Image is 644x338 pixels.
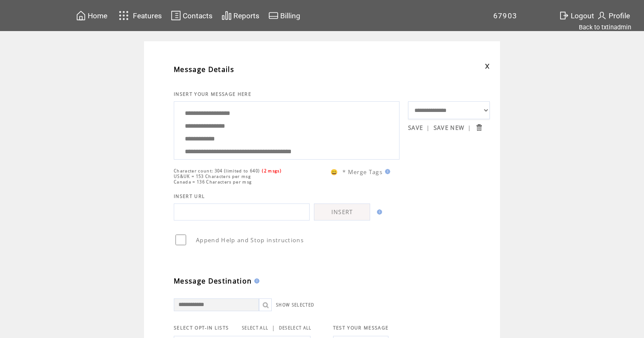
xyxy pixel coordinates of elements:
[374,209,382,215] img: help.gif
[174,179,252,185] span: Canada = 136 Characters per msg
[116,9,131,23] img: features.svg
[174,193,205,199] span: INSERT URL
[174,91,251,97] span: INSERT YOUR MESSAGE HERE
[174,325,229,331] span: SELECT OPT-IN LISTS
[174,174,251,179] span: US&UK = 153 Characters per msg
[609,11,630,20] span: Profile
[233,11,259,20] span: Reports
[408,124,423,132] a: SAVE
[426,124,430,132] span: |
[220,9,261,22] a: Reports
[174,276,252,286] span: Message Destination
[468,124,471,132] span: |
[331,168,338,176] span: 😀
[280,11,300,20] span: Billing
[221,10,232,21] img: chart.svg
[171,10,181,21] img: contacts.svg
[252,278,259,284] img: help.gif
[382,169,390,174] img: help.gif
[342,168,382,176] span: * Merge Tags
[279,325,312,331] a: DESELECT ALL
[333,325,389,331] span: TEST YOUR MESSAGE
[579,23,631,31] a: Back to txtinadmin
[174,168,260,174] span: Character count: 304 (limited to 640)
[174,65,234,74] span: Message Details
[115,7,163,24] a: Features
[196,236,304,244] span: Append Help and Stop instructions
[272,324,275,332] span: |
[571,11,594,20] span: Logout
[268,10,279,21] img: creidtcard.svg
[493,11,517,20] span: 67903
[76,10,86,21] img: home.svg
[595,9,631,22] a: Profile
[597,10,607,21] img: profile.svg
[262,168,282,174] span: (2 msgs)
[170,9,214,22] a: Contacts
[242,325,268,331] a: SELECT ALL
[88,11,107,20] span: Home
[559,10,569,21] img: exit.svg
[434,124,465,132] a: SAVE NEW
[75,9,109,22] a: Home
[475,123,483,132] input: Submit
[183,11,213,20] span: Contacts
[276,302,314,308] a: SHOW SELECTED
[133,11,162,20] span: Features
[267,9,302,22] a: Billing
[314,203,370,221] a: INSERT
[558,9,595,22] a: Logout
